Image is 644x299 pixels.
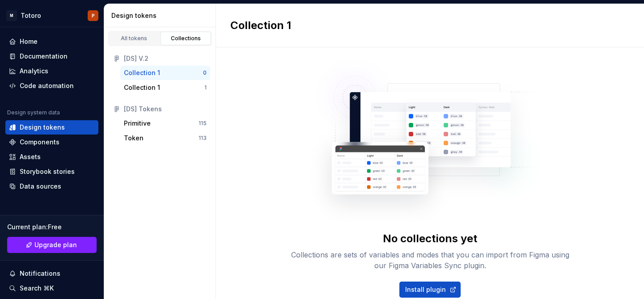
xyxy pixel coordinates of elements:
[20,167,75,176] div: Storybook stories
[120,80,210,95] button: Collection 11
[5,135,98,149] a: Components
[124,134,144,143] div: Token
[20,269,60,278] div: Notifications
[7,223,97,232] div: Current plan : Free
[120,116,210,131] button: Primitive115
[120,131,210,145] button: Token113
[20,123,65,132] div: Design tokens
[124,83,160,92] div: Collection 1
[34,240,77,249] span: Upgrade plan
[5,150,98,164] a: Assets
[120,66,210,80] button: Collection 10
[112,35,157,42] div: All tokens
[20,52,68,61] div: Documentation
[287,249,573,271] div: Collections are sets of variables and modes that you can import from Figma using our Figma Variab...
[5,120,98,135] a: Design tokens
[405,285,446,294] span: Install plugin
[5,34,98,49] a: Home
[5,64,98,78] a: Analytics
[203,69,207,76] div: 0
[5,266,98,281] button: Notifications
[5,49,98,63] a: Documentation
[20,182,61,191] div: Data sources
[124,119,151,128] div: Primitive
[199,120,207,127] div: 115
[6,10,17,21] div: M
[20,152,41,161] div: Assets
[124,68,160,77] div: Collection 1
[20,67,48,76] div: Analytics
[5,164,98,179] a: Storybook stories
[204,84,207,91] div: 1
[7,109,60,116] div: Design system data
[5,281,98,295] button: Search ⌘K
[230,18,291,33] h2: Collection 1
[164,35,208,42] div: Collections
[124,54,207,63] div: [DS] V.2
[5,79,98,93] a: Code automation
[5,179,98,194] a: Data sources
[20,284,54,293] div: Search ⌘K
[124,105,207,114] div: [DS] Tokens
[92,12,95,19] div: P
[111,11,212,20] div: Design tokens
[20,81,74,90] div: Code automation
[20,37,38,46] div: Home
[20,138,59,147] div: Components
[199,135,207,142] div: 113
[399,282,461,298] a: Install plugin
[21,11,41,20] div: Totoro
[7,237,97,253] a: Upgrade plan
[2,6,102,25] button: MTotoroP
[383,232,477,246] div: No collections yet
